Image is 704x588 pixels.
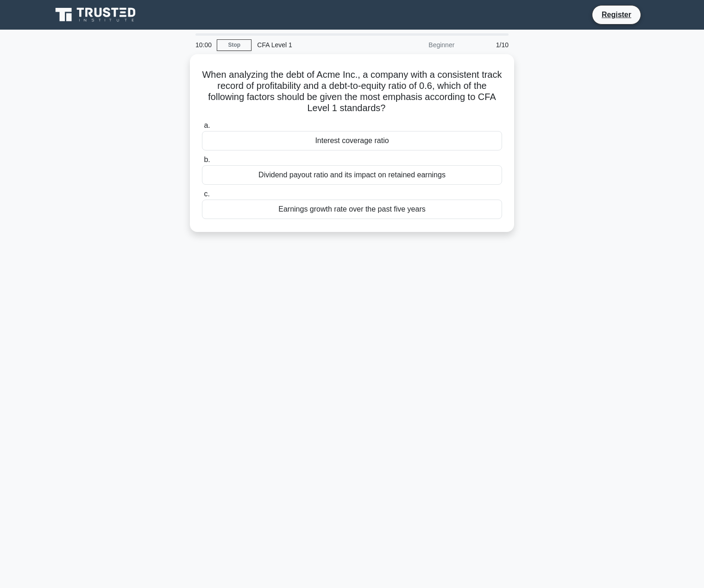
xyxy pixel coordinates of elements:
div: Interest coverage ratio [202,131,502,150]
div: Earnings growth rate over the past five years [202,200,502,219]
span: c. [204,190,209,198]
span: b. [204,156,210,163]
div: CFA Level 1 [251,36,379,54]
div: Dividend payout ratio and its impact on retained earnings [202,165,502,185]
div: Beginner [379,36,460,54]
h5: When analyzing the debt of Acme Inc., a company with a consistent track record of profitability a... [201,69,503,114]
a: Register [596,9,637,20]
div: 10:00 [190,36,217,54]
span: a. [204,121,210,129]
a: Stop [217,39,251,51]
div: 1/10 [460,36,514,54]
